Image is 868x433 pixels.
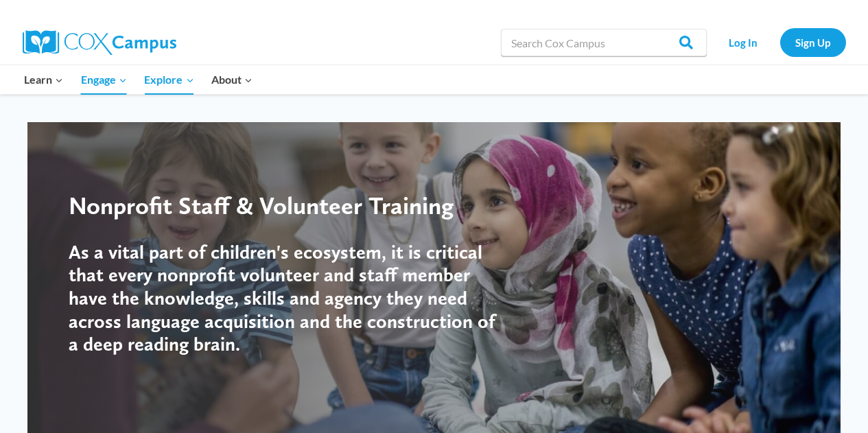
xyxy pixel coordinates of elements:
[501,29,707,56] input: Search Cox Campus
[69,241,496,356] h4: As a vital part of children's ecosystem, it is critical that every nonprofit volunteer and staff ...
[81,71,127,89] span: Engage
[23,30,176,55] img: Cox Campus
[780,28,846,56] a: Sign Up
[16,65,261,94] nav: Primary Navigation
[714,28,773,56] a: Log In
[144,71,193,89] span: Explore
[24,71,63,89] span: Learn
[714,28,846,56] nav: Secondary Navigation
[211,71,253,89] span: About
[69,191,496,220] div: Nonprofit Staff & Volunteer Training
